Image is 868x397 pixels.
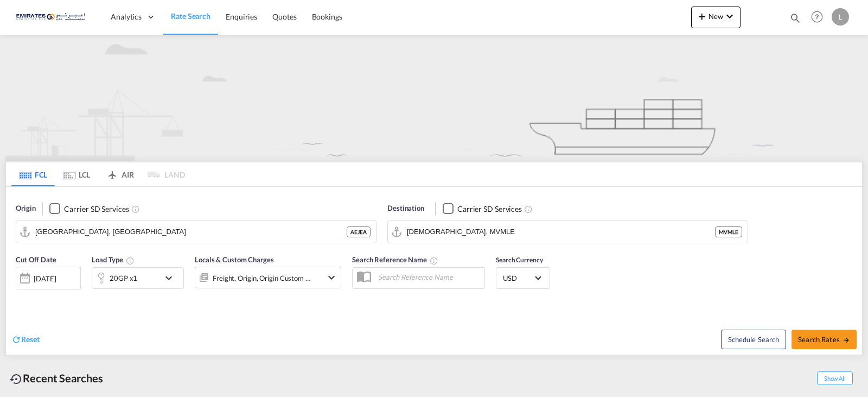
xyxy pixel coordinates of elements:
[11,335,21,344] md-icon: icon-refresh
[35,224,347,240] input: Search by Port
[808,8,832,27] div: Help
[195,267,341,288] div: Freight Origin Origin Custom Destination Destination Custom Factory Stuffingicon-chevron-down
[34,274,56,283] div: [DATE]
[430,256,438,265] md-icon: Your search will be saved by the below given name
[126,256,135,265] md-icon: Select multiple loads to view rates
[92,267,184,289] div: 20GP x1icon-chevron-down
[407,224,715,240] input: Search by Port
[64,204,129,215] div: Carrier SD Services
[131,205,140,213] md-icon: Unchecked: Search for CY (Container Yard) services for all selected carriers.Checked : Search for...
[110,270,137,286] div: 20GP x1
[111,11,142,22] span: Analytics
[16,203,35,214] span: Origin
[213,270,311,286] div: Freight Origin Origin Custom Destination Destination Custom Factory Stuffing
[11,334,40,346] div: icon-refreshReset
[171,11,210,21] span: Rate Search
[272,12,296,21] span: Quotes
[789,12,801,28] div: icon-magnify
[832,8,849,26] div: L
[16,5,90,29] img: c67187802a5a11ec94275b5db69a26e6.png
[92,255,135,264] span: Load Type
[524,205,533,213] md-icon: Unchecked: Search for CY (Container Yard) services for all selected carriers.Checked : Search for...
[817,371,853,385] span: Show All
[347,226,371,237] div: AEJEA
[226,12,257,21] span: Enquiries
[695,12,736,21] span: New
[808,8,826,26] span: Help
[352,255,438,264] span: Search Reference Name
[16,255,56,264] span: Cut Off Date
[325,271,338,284] md-icon: icon-chevron-down
[10,373,23,386] md-icon: icon-backup-restore
[6,187,862,355] div: Origin Checkbox No InkUnchecked: Search for CY (Container Yard) services for all selected carrier...
[691,7,741,28] button: icon-plus 400-fgNewicon-chevron-down
[98,162,142,186] md-tab-item: AIR
[789,12,801,24] md-icon: icon-magnify
[798,335,850,344] span: Search Rates
[502,270,544,286] md-select: Select Currency: $ USDUnited States Dollar
[373,269,484,285] input: Search Reference Name
[5,35,863,161] img: new-FCL.png
[5,366,107,390] div: Recent Searches
[16,267,81,289] div: [DATE]
[457,204,522,215] div: Carrier SD Services
[106,168,119,177] md-icon: icon-airplane
[843,336,850,344] md-icon: icon-arrow-right
[11,162,55,186] md-tab-item: FCL
[721,330,786,349] button: Note: By default Schedule search will only considerorigin ports, destination ports and cut off da...
[443,203,522,215] md-checkbox: Checkbox No Ink
[496,256,543,264] span: Search Currency
[723,10,736,23] md-icon: icon-chevron-down
[162,272,181,285] md-icon: icon-chevron-down
[16,288,24,303] md-datepicker: Select
[195,255,274,264] span: Locals & Custom Charges
[715,226,742,237] div: MVMLE
[388,221,748,243] md-input-container: Male, MVMLE
[55,162,98,186] md-tab-item: LCL
[11,162,185,186] md-pagination-wrapper: Use the left and right arrow keys to navigate between tabs
[16,221,376,243] md-input-container: Jebel Ali, AEJEA
[312,12,342,21] span: Bookings
[503,273,533,283] span: USD
[695,10,709,23] md-icon: icon-plus 400-fg
[21,335,40,344] span: Reset
[387,203,424,214] span: Destination
[49,203,129,215] md-checkbox: Checkbox No Ink
[792,330,857,349] button: Search Ratesicon-arrow-right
